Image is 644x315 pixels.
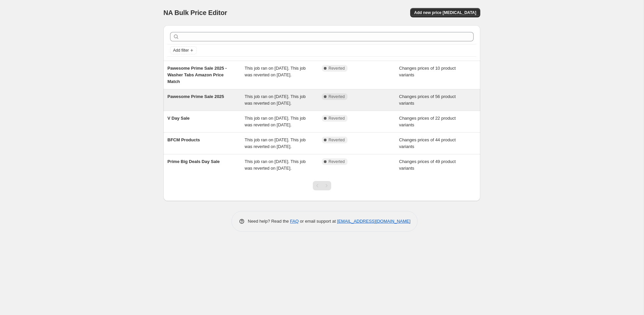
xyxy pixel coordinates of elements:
[329,159,345,164] span: Reverted
[167,159,220,164] span: Prime Big Deals Day Sale
[399,66,456,77] span: Changes prices of 10 product variants
[313,181,331,190] nav: Pagination
[245,116,306,127] span: This job ran on [DATE]. This job was reverted on [DATE].
[173,48,189,53] span: Add filter
[167,66,227,84] span: Pawesome Prime Sale 2025 - Washer Tabs Amazon Price Match
[167,94,224,99] span: Pawesome Prime Sale 2025
[410,8,480,17] button: Add new price [MEDICAL_DATA]
[399,159,456,171] span: Changes prices of 49 product variants
[245,66,306,77] span: This job ran on [DATE]. This job was reverted on [DATE].
[399,94,456,106] span: Changes prices of 56 product variants
[414,10,476,15] span: Add new price [MEDICAL_DATA]
[329,66,345,71] span: Reverted
[290,219,299,224] a: FAQ
[245,94,306,106] span: This job ran on [DATE]. This job was reverted on [DATE].
[167,116,190,121] span: V Day Sale
[248,219,290,224] span: Need help? Read the
[167,137,200,142] span: BFCM Products
[329,116,345,121] span: Reverted
[170,46,197,54] button: Add filter
[329,94,345,99] span: Reverted
[299,219,337,224] span: or email support at
[337,219,411,224] a: [EMAIL_ADDRESS][DOMAIN_NAME]
[163,9,227,16] span: NA Bulk Price Editor
[245,159,306,171] span: This job ran on [DATE]. This job was reverted on [DATE].
[399,137,456,149] span: Changes prices of 44 product variants
[245,137,306,149] span: This job ran on [DATE]. This job was reverted on [DATE].
[399,116,456,127] span: Changes prices of 22 product variants
[329,137,345,143] span: Reverted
